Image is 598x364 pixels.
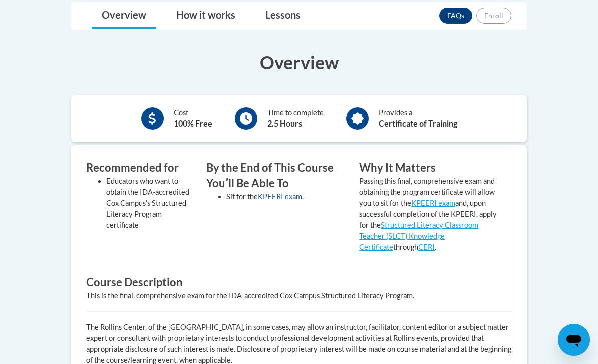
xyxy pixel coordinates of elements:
[174,119,212,128] b: 100% Free
[359,221,478,251] a: Structured Literacy Classroom Teacher (SLCT) Knowledge Certificate
[267,119,302,128] b: 2.5 Hours
[418,243,435,251] a: CERI
[359,160,497,176] h3: Why It Matters
[106,176,191,231] li: Educators who want to obtain the IDA-accredited Cox Campus's Structured Literacy Program certificate
[71,50,527,75] h3: Overview
[267,107,324,130] div: Time to complete
[174,107,212,130] div: Cost
[258,192,304,201] a: KPEERI exam.
[558,324,590,356] iframe: Button to launch messaging window
[411,199,455,207] a: KPEERI exam
[226,191,344,202] li: Sit for the
[379,107,457,130] div: Provides a
[476,8,511,24] button: Enroll
[206,160,344,191] h3: By the End of This Course Youʹll Be Able To
[92,3,156,29] a: Overview
[166,3,245,29] a: How it works
[439,8,472,24] a: FAQs
[359,176,497,253] p: Passing this final, comprehensive exam and obtaining the program certificate will allow you to si...
[255,3,311,29] a: Lessons
[86,290,512,301] div: This is the final, comprehensive exam for the IDA-accredited Cox Campus Structured Literacy Program.
[379,119,457,128] b: Certificate of Training
[86,160,191,176] h3: Recommended for
[86,275,512,290] h3: Course Description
